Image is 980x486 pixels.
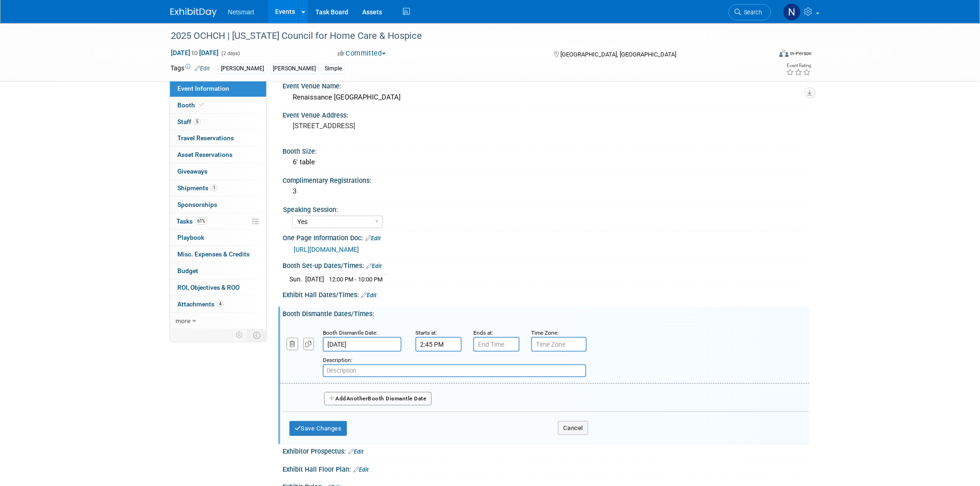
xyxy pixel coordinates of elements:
span: Staff [177,118,201,125]
a: ROI, Objectives & ROO [170,280,266,296]
span: [GEOGRAPHIC_DATA], [GEOGRAPHIC_DATA] [560,51,676,58]
a: Event Information [170,81,266,97]
a: Misc. Expenses & Credits [170,246,266,262]
a: Giveaways [170,163,266,180]
small: Starts at: [415,330,437,336]
img: ExhibitDay [170,8,217,17]
div: Event Format [716,48,812,62]
span: 61% [195,218,207,224]
a: Edit [348,449,364,455]
small: Booth Dismantle Date: [323,330,377,336]
button: Committed [334,49,389,58]
input: Start Time [415,337,462,352]
div: Exhibit Hall Dates/Times: [283,288,810,300]
span: Sponsorships [177,201,217,208]
span: to [190,49,199,56]
div: Simple [322,64,345,74]
small: Ends at: [473,330,493,336]
a: more [170,313,266,329]
a: Edit [361,292,377,299]
span: 12:00 PM - 10:00 PM [329,276,383,283]
span: 5 [194,118,201,125]
div: In-Person [790,50,812,57]
a: Playbook [170,230,266,246]
span: 4 [217,300,224,307]
div: Exhibit Hall Floor Plan: [283,462,810,474]
span: Search [741,9,762,16]
span: Event Information [177,85,229,92]
div: Event Rating [786,63,811,68]
a: [URL][DOMAIN_NAME] [294,246,359,253]
span: Misc. Expenses & Credits [177,250,250,258]
div: Booth Dismantle Dates/Times: [283,307,810,318]
span: (2 days) [220,50,240,56]
span: 1 [211,184,218,191]
span: Tasks [176,218,207,225]
button: Save Changes [289,421,347,436]
div: Event Venue Name: [283,79,810,91]
span: Budget [177,267,198,274]
div: Speaking Session: [283,203,805,214]
a: Edit [366,263,382,269]
a: Booth [170,97,266,113]
span: Netsmart [228,8,254,16]
td: Sun. [289,274,305,284]
span: ROI, Objectives & ROO [177,284,239,291]
td: [DATE] [305,274,324,284]
a: Edit [353,467,369,473]
a: Sponsorships [170,197,266,213]
div: Booth Set-up Dates/Times: [283,259,810,271]
td: Toggle Event Tabs [248,329,267,341]
div: 6' table [289,155,803,169]
div: Complimentary Registrations: [283,174,810,185]
input: Description [323,364,586,377]
a: Shipments1 [170,180,266,196]
div: 3 [289,184,803,199]
div: [PERSON_NAME] [270,64,319,74]
div: Event Venue Address: [283,108,810,120]
span: Playbook [177,234,204,241]
small: Description: [323,357,352,363]
div: One Page Information Doc: [283,231,810,243]
span: Booth [177,101,206,109]
span: [DATE] [DATE] [170,49,219,57]
input: End Time [473,337,520,352]
div: Exhibitor Prospectus: [283,444,810,456]
span: Shipments [177,184,218,192]
a: Search [729,4,771,20]
div: Renaissance [GEOGRAPHIC_DATA] [289,90,803,105]
a: Edit [195,65,210,72]
img: Format-Inperson.png [779,50,789,57]
td: Personalize Event Tab Strip [232,329,248,341]
input: Time Zone [531,337,587,352]
a: Tasks61% [170,213,266,230]
span: Giveaways [177,168,207,175]
img: Nina Finn [783,3,801,21]
span: Asset Reservations [177,151,232,158]
div: [PERSON_NAME] [218,64,267,74]
a: Budget [170,263,266,279]
a: Edit [365,235,381,242]
td: Tags [170,63,210,74]
span: Attachments [177,300,224,308]
a: Staff5 [170,114,266,130]
button: Cancel [558,421,588,435]
i: Booth reservation complete [199,102,204,107]
span: Travel Reservations [177,134,234,142]
button: AddAnotherBooth Dismantle Date [324,392,432,406]
span: more [176,317,190,324]
a: Asset Reservations [170,147,266,163]
a: Travel Reservations [170,130,266,146]
a: Attachments4 [170,296,266,312]
pre: [STREET_ADDRESS] [293,122,492,130]
small: Time Zone: [531,330,559,336]
div: Booth Size: [283,144,810,156]
input: Date [323,337,402,352]
span: Another [346,395,368,402]
div: 2025 OCHCH | [US_STATE] Council for Home Care & Hospice [168,28,757,44]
